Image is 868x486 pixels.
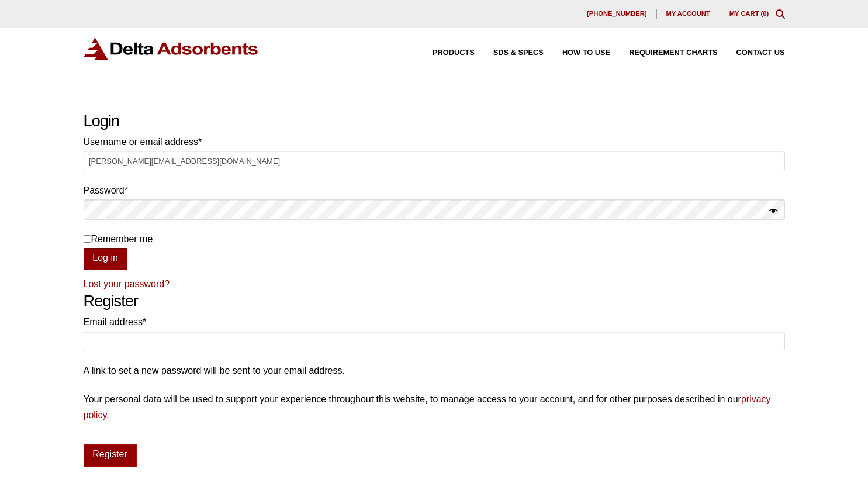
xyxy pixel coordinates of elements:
img: Delta Adsorbents [84,37,259,60]
span: How to Use [562,49,610,57]
span: My account [666,11,710,17]
span: 0 [763,10,766,17]
p: Your personal data will be used to support your experience throughout this website, to manage acc... [84,391,785,423]
a: Products [414,49,475,57]
span: Contact Us [736,49,785,57]
a: Contact Us [718,49,785,57]
button: Show password [769,204,778,220]
a: Requirement Charts [610,49,717,57]
a: privacy policy [84,394,771,420]
label: Password [84,182,785,198]
label: Username or email address [84,134,785,150]
h2: Register [84,292,785,311]
span: SDS & SPECS [493,49,544,57]
a: My Cart (0) [729,10,769,17]
span: [PHONE_NUMBER] [587,11,647,17]
span: Requirement Charts [629,49,717,57]
a: Lost your password? [84,279,170,289]
a: How to Use [544,49,610,57]
input: Remember me [84,235,91,243]
h2: Login [84,112,785,131]
button: Register [84,444,137,467]
a: My account [657,9,720,19]
button: Log in [84,248,127,270]
label: Email address [84,314,785,330]
span: Products [433,49,475,57]
span: Remember me [91,234,153,244]
a: SDS & SPECS [475,49,544,57]
a: [PHONE_NUMBER] [577,9,657,19]
div: Toggle Modal Content [776,9,785,19]
p: A link to set a new password will be sent to your email address. [84,363,785,378]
